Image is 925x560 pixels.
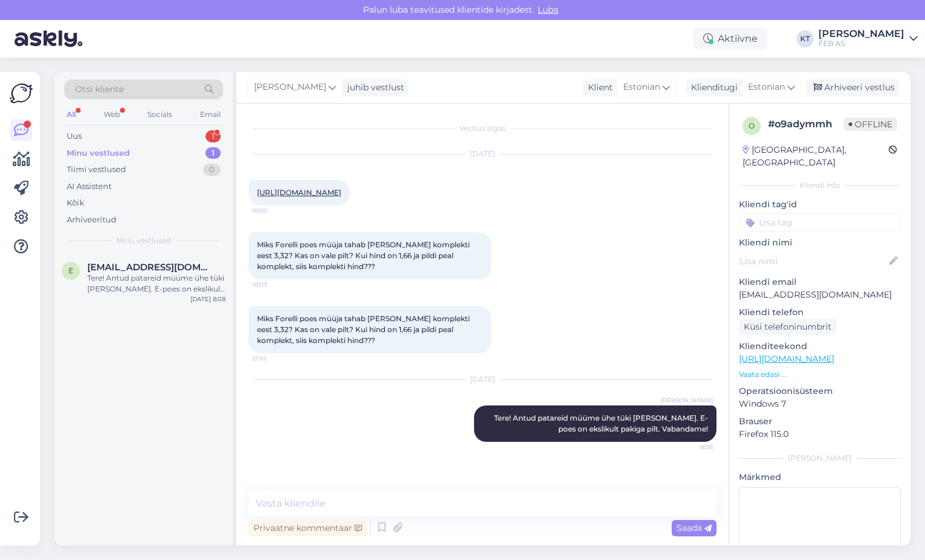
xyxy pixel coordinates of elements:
span: Luba [534,4,562,15]
span: Estonian [623,81,660,94]
p: Märkmed [739,471,901,484]
span: e [68,266,73,275]
div: Privaatne kommentaar [249,520,367,536]
span: Estonian [748,81,785,94]
div: All [64,107,78,122]
span: 21:10 [252,354,298,363]
a: [PERSON_NAME]FEB AS [818,29,918,48]
div: Arhiveeritud [67,214,116,226]
div: Klienditugi [686,81,738,94]
input: Lisa tag [739,213,901,232]
div: [PERSON_NAME] [739,453,901,464]
span: elan.tallinnas@mail.ee [87,262,213,273]
div: Socials [145,107,175,122]
a: [URL][DOMAIN_NAME] [739,353,834,364]
p: Kliendi nimi [739,236,901,249]
span: Minu vestlused [116,235,171,246]
p: Firefox 115.0 [739,428,901,441]
p: [EMAIL_ADDRESS][DOMAIN_NAME] [739,288,901,301]
p: Vaata edasi ... [739,369,901,380]
div: Arhiveeri vestlus [806,79,900,96]
div: Kliendi info [739,180,901,191]
div: Kõik [67,197,84,209]
div: Tere! Antud patareid müüme ühe tüki [PERSON_NAME]. E-poes on ekslikult pakiga pilt. Vabandame! [87,273,225,295]
p: Brauser [739,415,901,428]
div: Uus [67,130,82,142]
img: Askly Logo [10,82,33,105]
div: [DATE] [249,148,716,159]
span: Otsi kliente [75,83,124,96]
span: Tere! Antud patareid müüme ühe tüki [PERSON_NAME]. E-poes on ekslikult pakiga pilt. Vabandame! [494,413,708,433]
p: Kliendi tag'id [739,198,901,211]
div: # o9adymmh [768,117,844,132]
span: Offline [844,118,897,131]
div: Aktiivne [693,28,767,50]
div: Web [101,107,122,122]
div: AI Assistent [67,181,112,193]
div: Email [198,107,223,122]
div: FEB AS [818,39,904,48]
div: Küsi telefoninumbrit [739,319,837,335]
span: Miks Forelli poes müüja tahab [PERSON_NAME] komplekti eest 3,32? Kas on vale pilt? Kui hind on 1,... [257,314,472,345]
input: Lisa nimi [740,255,887,268]
div: 1 [205,147,221,159]
span: [PERSON_NAME] [661,396,713,405]
span: o [749,121,755,130]
div: [DATE] 8:08 [190,295,225,304]
div: Vestlus algas [249,123,716,134]
span: 18:03 [252,280,298,289]
div: 0 [203,164,221,176]
div: KT [796,30,813,47]
div: [GEOGRAPHIC_DATA], [GEOGRAPHIC_DATA] [743,144,889,169]
p: Operatsioonisüsteem [739,385,901,398]
p: Kliendi email [739,276,901,288]
span: [PERSON_NAME] [254,81,326,94]
div: [DATE] [249,374,716,385]
div: Klient [583,81,613,94]
div: juhib vestlust [342,81,404,94]
p: Windows 7 [739,398,901,410]
p: Kliendi telefon [739,306,901,319]
div: [PERSON_NAME] [818,29,904,39]
span: 18:00 [252,206,298,215]
span: Miks Forelli poes müüja tahab [PERSON_NAME] komplekti eest 3,32? Kas on vale pilt? Kui hind on 1,... [257,240,472,271]
a: [URL][DOMAIN_NAME] [257,188,341,197]
span: Saada [676,522,712,533]
p: Klienditeekond [739,340,901,353]
span: 8:08 [667,442,713,452]
div: Tiimi vestlused [67,164,126,176]
div: 1 [205,130,221,142]
div: Minu vestlused [67,147,130,159]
